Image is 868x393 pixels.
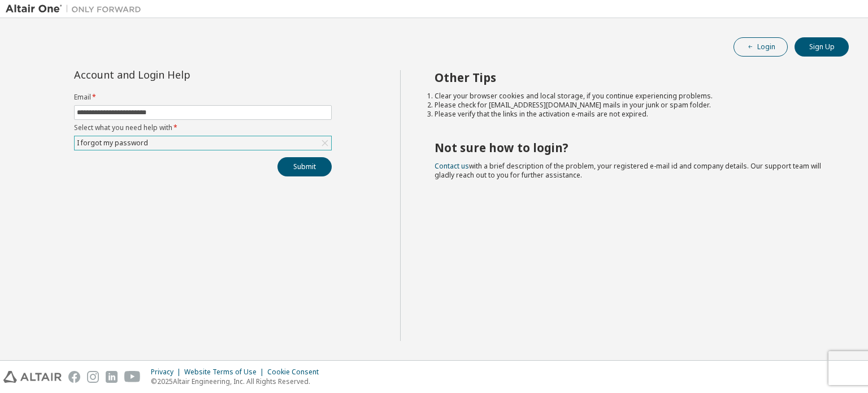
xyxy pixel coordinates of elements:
button: Login [734,37,788,57]
div: Privacy [151,368,184,377]
li: Clear your browser cookies and local storage, if you continue experiencing problems. [435,92,829,101]
img: instagram.svg [87,371,99,383]
li: Please check for [EMAIL_ADDRESS][DOMAIN_NAME] mails in your junk or spam folder. [435,101,829,110]
li: Please verify that the links in the activation e-mails are not expired. [435,110,829,119]
h2: Not sure how to login? [435,140,829,155]
div: Cookie Consent [267,368,325,377]
img: facebook.svg [68,371,80,383]
img: Altair One [6,3,147,15]
h2: Other Tips [435,70,829,85]
img: youtube.svg [124,371,141,383]
label: Select what you need help with [74,123,332,132]
div: I forgot my password [75,137,150,149]
p: © 2025 Altair Engineering, Inc. All Rights Reserved. [151,377,325,386]
a: Contact us [435,161,469,171]
button: Sign Up [795,37,849,57]
img: linkedin.svg [106,371,118,383]
label: Email [74,93,332,102]
div: I forgot my password [75,136,331,150]
button: Submit [277,157,332,176]
div: Website Terms of Use [184,368,267,377]
div: Account and Login Help [74,70,280,79]
span: with a brief description of the problem, your registered e-mail id and company details. Our suppo... [435,161,821,180]
img: altair_logo.svg [3,371,62,383]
